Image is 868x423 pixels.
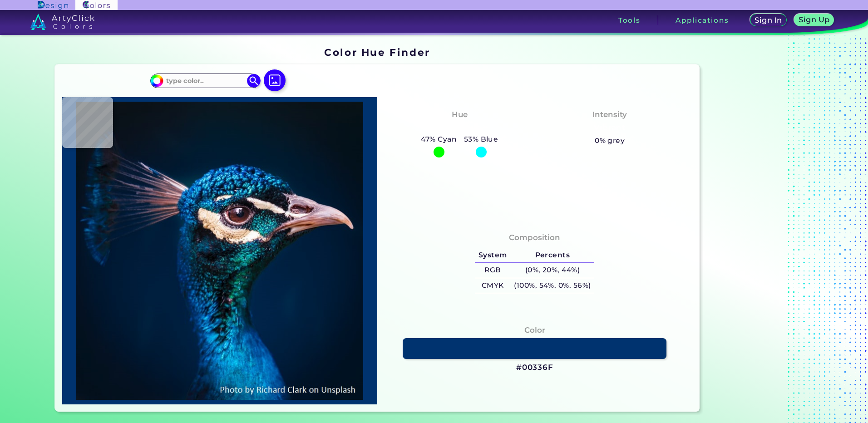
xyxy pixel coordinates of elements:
h4: Intensity [592,108,627,121]
h3: Tools [618,17,641,24]
h5: 53% Blue [460,133,502,145]
h3: #00336F [516,362,553,373]
h5: System [475,248,510,263]
a: Sign In [751,15,785,26]
h3: Applications [676,17,729,24]
h5: Percents [511,248,595,263]
img: icon picture [264,69,286,91]
h4: Hue [452,108,468,121]
h4: Composition [509,231,560,244]
h5: Sign Up [800,16,828,23]
h4: Color [524,324,545,337]
img: img_pavlin.jpg [67,102,373,400]
a: Sign Up [796,15,832,26]
h1: Color Hue Finder [324,45,430,59]
h5: Sign In [756,17,781,24]
h5: 0% grey [595,135,625,147]
h5: (100%, 54%, 0%, 56%) [511,278,595,293]
img: logo_artyclick_colors_white.svg [30,14,94,30]
h3: Vibrant [590,123,630,133]
img: ArtyClick Design logo [38,1,68,10]
input: type color.. [163,75,247,87]
h5: RGB [475,263,510,278]
h5: 47% Cyan [418,133,460,145]
h5: (0%, 20%, 44%) [511,263,595,278]
img: icon search [247,74,261,88]
h5: CMYK [475,278,510,293]
h3: Cyan-Blue [434,123,485,133]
